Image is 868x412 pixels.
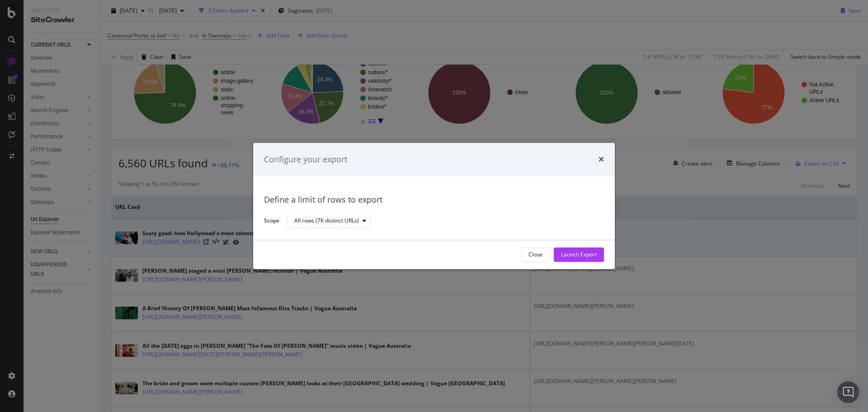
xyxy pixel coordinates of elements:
label: Scope [264,217,279,227]
div: Configure your export [264,154,347,166]
div: Close [528,251,542,259]
div: Define a limit of rows to export [264,194,604,206]
button: Close [521,247,550,262]
button: All rows (7K distinct URLs) [287,214,370,228]
div: All rows (7K distinct URLs) [294,218,359,224]
div: times [599,154,604,166]
div: Launch Export [561,251,597,259]
div: modal [253,143,615,269]
button: Launch Export [554,247,604,262]
div: Open Intercom Messenger [837,381,859,403]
